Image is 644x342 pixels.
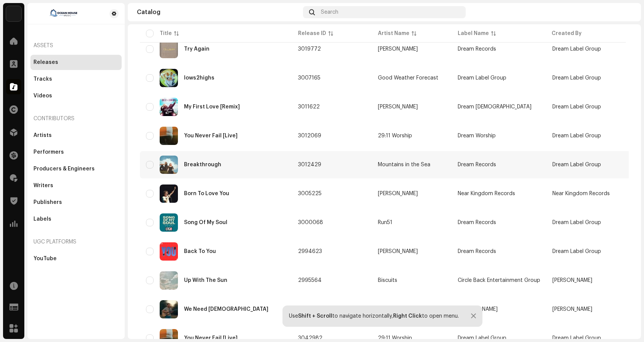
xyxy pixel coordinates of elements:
div: My First Love [Remix] [184,104,240,110]
span: Near Kingdom Records [552,191,610,196]
div: [PERSON_NAME] [378,46,418,52]
span: Dream Label Group [552,46,601,52]
re-a-nav-header: Contributors [30,110,122,128]
span: Dream Worship [458,133,496,138]
span: 3005225 [298,191,322,196]
div: Use to navigate horizontally, to open menu. [289,313,459,319]
div: Good Weather Forecast [378,75,438,81]
div: Catalog [137,9,300,15]
div: Run51 [378,220,392,225]
div: Label Name [458,30,489,37]
div: Artist Name [378,30,409,37]
span: 3012429 [298,162,321,167]
span: Dream Label Group [458,336,506,341]
span: 3000068 [298,220,323,225]
img: 2e239174-519e-45cb-9236-a73bcfeb4c14 [160,185,178,203]
span: 3011622 [298,104,320,110]
span: Roxanne Grace [378,46,446,52]
img: da0bb129-2ddf-4244-8238-3eb20592b6ab [160,156,178,174]
span: 3007165 [298,75,320,81]
div: Biscuits [378,278,397,283]
re-m-nav-item: Publishers [30,195,122,210]
span: Dream Label Group [552,336,601,341]
div: Performers [33,149,64,155]
div: Breakthrough [184,162,221,167]
re-a-nav-header: Assets [30,37,122,55]
span: 29:11 Worship [378,336,446,341]
span: Dream Label Group [552,249,601,254]
re-m-nav-item: Tracks [30,72,122,87]
re-m-nav-item: Writers [30,178,122,193]
div: Title [160,30,172,37]
img: d522f494-b8e4-477e-8e81-ed5bc734172d [160,213,178,232]
div: Up With The Sun [184,278,227,283]
img: 887059f4-5702-4919-b727-2cffe1eac67b [620,6,632,18]
div: Try Again [184,46,209,52]
div: Song Of My Soul [184,220,227,225]
img: 74b1cbab-e45a-48be-a4e1-8829503af274 [160,69,178,87]
re-m-nav-item: Producers & Engineers [30,161,122,177]
span: Dream Label Group [552,75,601,81]
span: Mountains in the Sea [378,162,446,167]
span: 3012069 [298,133,321,138]
strong: Shift + Scroll [298,313,332,319]
div: Artists [33,132,52,138]
span: Chad Cory [378,104,446,110]
span: Dream Label Group [552,220,601,225]
span: 3042982 [298,336,322,341]
div: [PERSON_NAME] [378,104,418,110]
div: Releases [33,59,58,65]
div: YouTube [33,256,57,262]
span: John Long [552,307,592,312]
span: Dream Label Group [552,162,601,167]
div: 29:11 Worship [378,133,412,138]
span: Dream Records [458,220,496,225]
span: Biscuits [378,278,446,283]
span: Dream Records [458,249,496,254]
div: [PERSON_NAME] [378,249,418,254]
div: Born To Love You [184,191,229,196]
span: Run51 [378,220,446,225]
span: 2994623 [298,249,322,254]
span: Circle Back Entertainment Group [458,278,540,283]
div: UGC Platforms [30,233,122,251]
div: Writers [33,183,53,189]
re-m-nav-item: Performers [30,145,122,160]
div: You Never Fail [Live] [184,336,238,341]
span: Dream Label Group [552,133,601,138]
strong: Right Click [393,313,422,319]
div: lows2highs [184,75,214,81]
div: Mountains in the Sea [378,162,430,167]
img: 88b66042-695c-4bda-bcbb-f7ca3eab62cd [160,300,178,318]
img: 15226c0f-7a8e-4500-bec1-6ea12ce720f9 [160,271,178,290]
img: 1700079e-4ef0-4080-9f73-176accfd31fe [33,9,97,18]
img: 1e769324-ceeb-47cf-bc64-fcaca9237206 [160,242,178,261]
span: Good Weather Forecast [378,75,446,81]
div: We Need Jesus [184,307,268,312]
img: ba8ebd69-4295-4255-a456-837fa49e70b0 [6,6,21,21]
span: DAMIAN [378,249,446,254]
img: bf80dd37-7ad8-4ff8-86b0-3438b104e004 [160,40,178,58]
div: Producers & Engineers [33,166,95,172]
div: Back To You [184,249,216,254]
div: [PERSON_NAME] [378,191,418,196]
span: Dream Label Group [458,75,506,81]
div: Tracks [33,76,52,82]
span: Near Kingdom Records [458,191,515,196]
div: Videos [33,93,52,99]
span: Search [321,9,338,15]
re-m-nav-item: YouTube [30,251,122,266]
div: 29:11 Worship [378,336,412,341]
re-m-nav-item: Videos [30,88,122,103]
span: Dream Records [458,162,496,167]
span: Alex Zimmerman [552,278,592,283]
re-m-nav-item: Artists [30,128,122,143]
re-m-nav-item: Labels [30,212,122,227]
span: Dream Label Group [552,104,601,110]
img: 7a6c276a-b39c-426d-a9b8-c79aee131aae [160,127,178,145]
div: Publishers [33,199,62,205]
span: Dream Gospel [458,104,531,110]
div: You Never Fail [Live] [184,133,238,138]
